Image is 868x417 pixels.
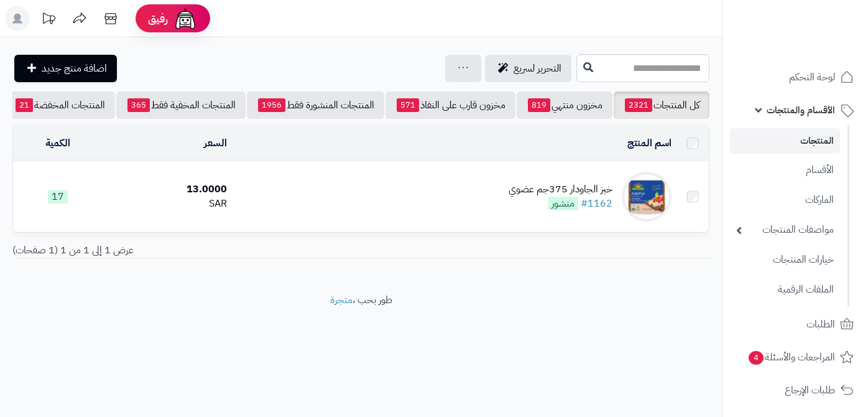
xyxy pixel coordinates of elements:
[204,136,227,151] a: السعر
[581,196,612,211] a: #1162
[730,309,861,339] a: الطلبات
[785,382,835,399] span: طلبات الإرجاع
[173,6,198,31] img: ai-face.png
[767,101,835,119] span: الأقسام والمنتجات
[386,91,515,119] a: مخزون قارب على النفاذ571
[33,6,64,34] a: تحديثات المنصة
[148,11,168,26] span: رفيق
[116,91,246,119] a: المنتجات المخفية فقط365
[48,190,68,204] span: 17
[258,98,285,112] span: 1956
[127,98,150,112] span: 365
[528,98,550,112] span: 819
[747,349,835,366] span: المراجعات والأسئلة
[330,293,353,307] a: متجرة
[730,276,840,303] a: الملفات الرقمية
[247,91,384,119] a: المنتجات المنشورة فقط1956
[108,182,227,197] div: 13.0000
[789,68,835,86] span: لوحة التحكم
[730,217,840,243] a: مواصفات المنتجات
[397,98,419,112] span: 571
[730,375,861,405] a: طلبات الإرجاع
[548,197,578,210] span: منشور
[485,55,571,82] a: التحرير لسريع
[749,351,764,365] span: 4
[622,172,672,222] img: خبز الجاودار 375جم عضوي
[14,55,117,82] a: اضافة منتج جديد
[509,182,612,197] div: خبز الجاودار 375جم عضوي
[4,91,115,119] a: المنتجات المخفضة21
[614,91,709,119] a: كل المنتجات2321
[16,98,33,112] span: 21
[806,316,835,333] span: الطلبات
[730,128,840,154] a: المنتجات
[3,243,361,258] div: عرض 1 إلى 1 من 1 (1 صفحات)
[45,136,70,151] a: الكمية
[517,91,612,119] a: مخزون منتهي819
[730,62,861,92] a: لوحة التحكم
[730,342,861,372] a: المراجعات والأسئلة4
[108,197,227,211] div: SAR
[42,61,107,76] span: اضافة منتج جديد
[625,98,652,112] span: 2321
[730,157,840,184] a: الأقسام
[514,61,561,76] span: التحرير لسريع
[730,246,840,273] a: خيارات المنتجات
[627,136,672,151] a: اسم المنتج
[730,187,840,213] a: الماركات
